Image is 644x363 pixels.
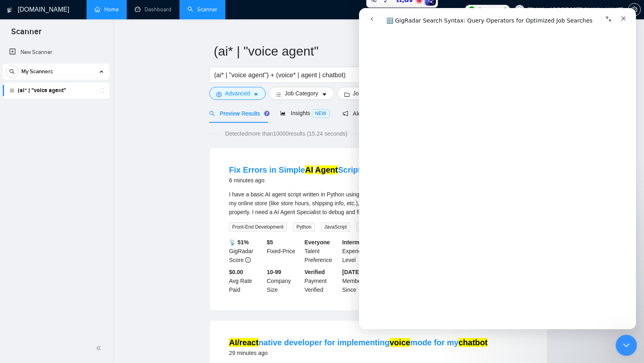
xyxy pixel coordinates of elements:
div: 29 minutes ago [229,348,487,358]
a: homeHome [95,6,119,13]
mark: AI [305,165,313,174]
b: 10-99 [267,269,281,275]
span: Advanced [225,89,250,98]
iframe: Intercom live chat [359,8,636,329]
button: folderJobscaret-down [337,87,381,100]
span: search [209,111,215,116]
span: folder [344,91,350,97]
span: bars [276,91,281,97]
button: search [6,65,19,78]
b: Verified [305,269,325,275]
span: Insights [280,110,329,116]
span: Job Category [285,89,318,98]
span: user [517,7,522,12]
b: Intermediate [342,239,376,245]
a: searchScanner [188,6,217,13]
div: Tooltip anchor [263,110,270,117]
span: Scanner [5,26,48,43]
mark: AI/react [229,338,258,347]
div: I have a basic AI agent script written in Python using the OpenAI API. It's supposed to handle si... [229,190,528,217]
mark: chatbot [458,338,487,347]
div: Company Size [265,268,303,294]
span: caret-down [253,91,259,97]
img: logo [7,4,12,16]
span: Python [293,223,314,231]
span: 0 [504,5,507,14]
a: Fix Errors in SimpleAI AgentScript [229,165,361,174]
iframe: Intercom live chat [616,335,637,356]
div: Fixed-Price [265,238,303,264]
div: Talent Preference [303,238,341,264]
a: AI/reactnative developer for implementingvoicemode for mychatbot [229,338,487,347]
span: setting [216,91,222,97]
span: Front-End Development [229,223,287,231]
span: NEW [312,109,330,118]
div: Payment Verified [303,268,341,294]
button: settingAdvancedcaret-down [209,87,266,100]
span: Detected more than 10000 results (15.24 seconds) [219,129,353,138]
span: Connects: [478,5,502,14]
div: GigRadar Score [227,238,265,264]
b: Everyone [305,239,330,245]
input: Search Freelance Jobs... [214,70,429,80]
span: holder [99,87,105,94]
div: Experience Level [341,238,378,264]
span: My Scanners [21,64,53,80]
span: caret-down [322,91,327,97]
b: [DATE] [342,269,361,275]
a: dashboardDashboard [135,6,171,13]
b: $ 5 [267,239,273,245]
button: barsJob Categorycaret-down [269,87,334,100]
div: Member Since [341,268,378,294]
a: New Scanner [9,44,103,60]
a: setting [628,6,641,13]
span: setting [628,6,640,13]
button: setting [628,3,641,16]
mark: voice [390,338,410,347]
li: My Scanners [3,64,109,99]
li: New Scanner [3,44,109,60]
img: upwork-logo.png [469,6,475,13]
span: area-chart [280,110,286,116]
span: JavaScript [321,223,350,231]
a: (ai* | "voice agent" [18,82,94,99]
span: Preview Results [209,110,267,117]
mark: Agent [315,165,338,174]
span: Jobs [353,89,365,98]
span: info-circle [245,257,251,263]
div: Avg Rate Paid [227,268,265,294]
b: 📡 51% [229,239,249,245]
span: notification [343,111,348,116]
span: Alerts [343,110,367,117]
b: $0.00 [229,269,243,275]
span: double-left [96,344,104,352]
span: search [6,69,18,74]
span: I have a basic AI agent script written in Python using the OpenAI API. It's supposed to handle si... [229,191,527,215]
span: PHP [357,223,373,231]
input: Scanner name... [214,41,531,61]
div: 6 minutes ago [229,175,361,185]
